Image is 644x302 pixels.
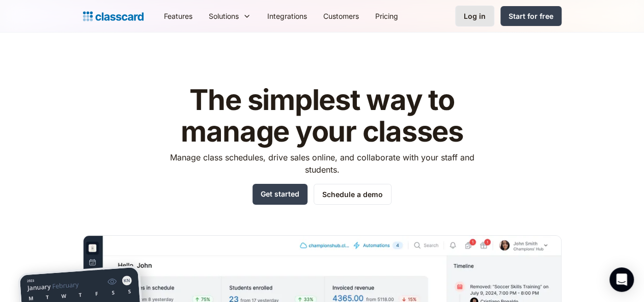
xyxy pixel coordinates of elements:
[315,5,367,28] a: Customers
[160,151,484,176] p: Manage class schedules, drive sales online, and collaborate with your staff and students.
[156,5,201,28] a: Features
[500,6,562,26] a: Start for free
[314,184,391,205] a: Schedule a demo
[609,267,634,292] div: Open Intercom Messenger
[509,11,553,21] div: Start for free
[259,5,315,28] a: Integrations
[83,9,144,23] a: home
[209,11,239,21] div: Solutions
[367,5,406,28] a: Pricing
[253,184,307,205] a: Get started
[160,85,484,147] h1: The simplest way to manage your classes
[455,6,494,26] a: Log in
[464,11,486,21] div: Log in
[201,5,259,28] div: Solutions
